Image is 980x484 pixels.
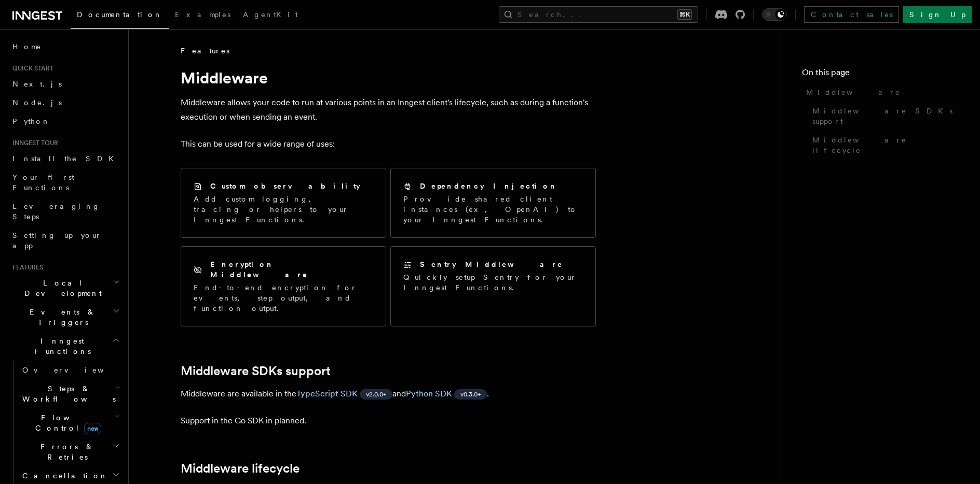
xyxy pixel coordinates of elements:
span: Your first Functions [12,173,74,192]
p: End-to-end encryption for events, step output, and function output. [194,282,373,314]
h4: On this page [802,66,959,83]
a: Node.js [8,93,122,112]
p: Support in the Go SDK in planned. [181,414,596,428]
p: Quickly setup Sentry for your Inngest Functions. [403,272,583,293]
button: Local Development [8,274,122,303]
h2: Custom observability [210,181,360,191]
a: Setting up your app [8,226,122,255]
span: Steps & Workflows [18,383,116,404]
p: Middleware allows your code to run at various points in an Inngest client's lifecycle, such as du... [181,95,596,124]
button: Search...⌘K [499,6,698,23]
a: TypeScript SDK [296,389,358,398]
button: Toggle dark mode [762,8,787,21]
span: Middleware SDKs support [812,106,959,126]
span: Leveraging Steps [12,202,100,221]
span: Middleware lifecycle [812,135,959,155]
a: AgentKit [237,3,304,28]
a: Encryption MiddlewareEnd-to-end encryption for events, step output, and function output. [181,246,386,326]
span: Overview [22,366,129,374]
button: Errors & Retries [18,437,122,466]
a: Examples [169,3,237,28]
a: Python SDK [406,389,452,398]
a: Documentation [71,3,169,29]
span: Home [12,41,42,52]
a: Middleware lifecycle [181,461,300,476]
kbd: ⌘K [677,9,692,20]
a: Python [8,112,122,131]
span: Flow Control [18,412,114,433]
a: Contact sales [804,6,899,23]
span: Inngest tour [8,139,58,147]
h1: Middleware [181,68,596,87]
a: Overview [18,361,122,379]
span: Inngest Functions [8,336,112,357]
a: Your first Functions [8,168,122,197]
a: Sentry MiddlewareQuickly setup Sentry for your Inngest Functions. [390,246,596,326]
a: Middleware SDKs support [181,364,331,378]
span: Middleware [806,87,901,97]
span: Node.js [12,98,62,107]
span: Next.js [12,80,62,88]
span: Features [181,46,229,56]
span: Features [8,263,43,272]
button: Events & Triggers [8,303,122,332]
span: Quick start [8,64,53,73]
a: Dependency InjectionProvide shared client instances (ex, OpenAI) to your Inngest Functions. [390,168,596,238]
a: Install the SDK [8,149,122,168]
span: Setting up your app [12,231,102,250]
h2: Sentry Middleware [420,259,563,269]
a: Middleware SDKs support [808,102,959,131]
span: AgentKit [243,10,298,19]
p: Add custom logging, tracing or helpers to your Inngest Functions. [194,194,373,225]
span: v0.3.0+ [460,390,481,398]
a: Middleware lifecycle [808,131,959,160]
span: Cancellation [18,471,108,481]
span: v2.0.0+ [366,390,386,398]
a: Home [8,37,122,56]
button: Inngest Functions [8,332,122,361]
span: Install the SDK [12,154,120,163]
h2: Encryption Middleware [210,259,373,280]
span: Python [12,117,50,125]
a: Middleware [802,83,959,102]
span: Local Development [8,278,113,298]
a: Sign Up [903,6,972,23]
p: Provide shared client instances (ex, OpenAI) to your Inngest Functions. [403,194,583,225]
button: Steps & Workflows [18,379,122,408]
span: Examples [175,10,230,19]
button: Flow Controlnew [18,408,122,437]
p: Middleware are available in the and . [181,387,596,401]
span: Events & Triggers [8,307,113,328]
span: Documentation [77,10,162,19]
a: Next.js [8,75,122,93]
a: Leveraging Steps [8,197,122,226]
a: Custom observabilityAdd custom logging, tracing or helpers to your Inngest Functions. [181,168,386,238]
span: Errors & Retries [18,442,113,462]
h2: Dependency Injection [420,181,557,191]
p: This can be used for a wide range of uses: [181,137,596,151]
span: new [84,423,101,434]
